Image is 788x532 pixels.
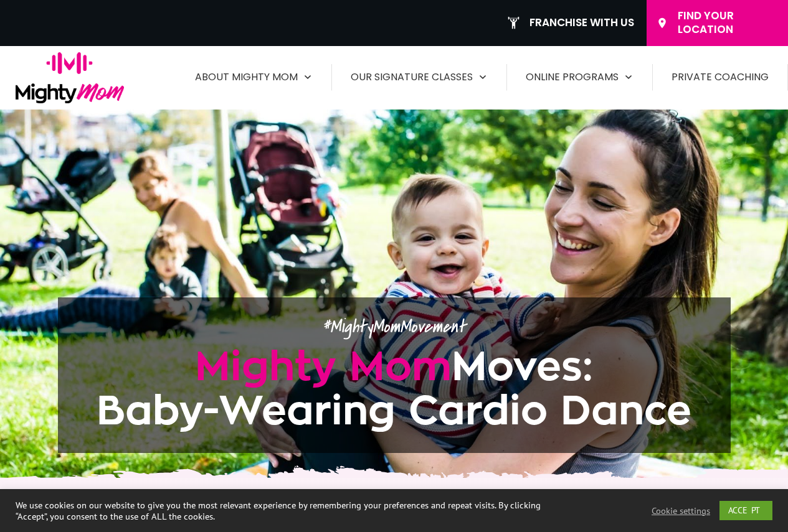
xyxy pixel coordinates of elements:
div: We use cookies on our website to give you the most relevant experience by remembering your prefer... [16,500,546,522]
span: About Mighty Mom [195,67,298,87]
p: #MightyMomMovement [71,310,718,343]
a: About Mighty Mom [195,67,313,87]
a: Franchise With Us [507,7,634,40]
a: Online Programs [526,67,634,87]
span: Baby-Wearing Cardio Dance [97,391,691,431]
a: Our Signature Classes [351,67,488,87]
span: Moves: [452,347,593,387]
span: Franchise With Us [529,16,634,30]
span: Our Signature Classes [351,67,473,87]
span: Find Your Location [678,9,779,36]
img: logo-mighty-mom-full [16,52,124,103]
a: Private Coaching [672,67,769,87]
a: ACCEPT [719,501,772,520]
span: Online Programs [526,67,619,87]
span: Mighty Mom [195,347,452,387]
a: Cookie settings [652,505,710,516]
